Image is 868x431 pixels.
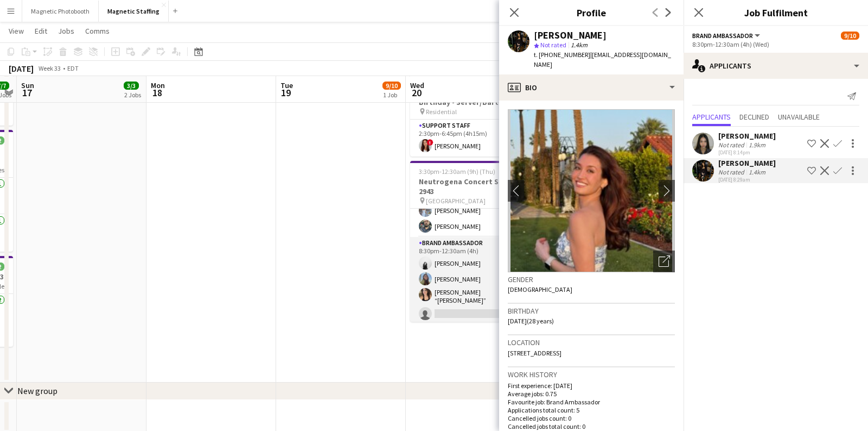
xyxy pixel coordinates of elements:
[99,1,169,22] button: Magnetic Staffing
[508,109,675,272] img: Crew avatar or photo
[124,82,139,90] span: 3/3
[684,5,868,20] h3: Job Fulfilment
[508,349,561,357] span: [STREET_ADDRESS]
[36,64,63,72] span: Week 33
[508,414,675,422] p: Cancelled jobs count: 0
[4,24,28,38] a: View
[410,237,532,324] app-card-role: Brand Ambassador4A3/48:30pm-12:30am (4h)[PERSON_NAME][PERSON_NAME][PERSON_NAME] “[PERSON_NAME]” [...
[54,24,79,38] a: Jobs
[85,26,110,36] span: Comms
[383,91,400,99] div: 1 Job
[540,41,566,49] span: Not rated
[67,64,79,72] div: EDT
[778,113,820,121] span: Unavailable
[534,51,671,68] span: | [EMAIL_ADDRESS][DOMAIN_NAME]
[81,24,114,38] a: Comms
[739,113,769,121] span: Declined
[410,80,424,90] span: Wed
[508,317,554,325] span: [DATE] (28 years)
[569,41,590,49] span: 1.4km
[692,32,753,40] span: Brand Ambassador
[410,72,532,157] app-job-card: 2:30pm-6:45pm (4h15m)1/1[PERSON_NAME]'s 11th Birthday - Server/Bartender #3104 Residential1 RoleS...
[22,1,99,22] button: Magnetic Photobooth
[58,26,74,36] span: Jobs
[409,86,424,99] span: 20
[718,131,776,141] div: [PERSON_NAME]
[508,370,675,379] h3: Work history
[410,120,532,157] app-card-role: Support Staff1/12:30pm-6:45pm (4h15m)![PERSON_NAME]
[692,113,731,121] span: Applicants
[149,86,165,99] span: 18
[20,86,34,99] span: 17
[499,74,684,101] div: Bio
[9,26,24,36] span: View
[21,80,34,90] span: Sun
[419,167,495,176] span: 3:30pm-12:30am (9h) (Thu)
[746,168,768,176] div: 1.4km
[426,108,457,116] span: Residential
[718,176,776,183] div: [DATE] 8:29am
[653,251,675,272] div: Open photos pop-in
[508,285,572,293] span: [DEMOGRAPHIC_DATA]
[841,32,859,40] span: 9/10
[684,53,868,79] div: Applicants
[499,5,684,20] h3: Profile
[718,149,776,156] div: [DATE] 8:14pm
[508,306,675,316] h3: Birthday
[151,80,165,90] span: Mon
[426,197,486,205] span: [GEOGRAPHIC_DATA]
[508,382,675,390] p: First experience: [DATE]
[279,86,293,99] span: 19
[508,422,675,430] p: Cancelled jobs total count: 0
[427,139,433,146] span: !
[410,161,532,322] app-job-card: 3:30pm-12:30am (9h) (Thu)9/10Neutrogena Concert Series 2943 [GEOGRAPHIC_DATA]3 Roles[PERSON_NAME]...
[17,385,58,396] div: New group
[280,80,293,90] span: Tue
[508,406,675,414] p: Applications total count: 5
[534,30,607,40] div: [PERSON_NAME]
[718,141,746,149] div: Not rated
[718,168,746,176] div: Not rated
[508,390,675,398] p: Average jobs: 0.75
[382,82,401,90] span: 9/10
[718,158,776,168] div: [PERSON_NAME]
[9,63,34,74] div: [DATE]
[410,177,532,196] h3: Neutrogena Concert Series 2943
[508,398,675,406] p: Favourite job: Brand Ambassador
[35,26,47,36] span: Edit
[746,141,768,149] div: 1.9km
[508,274,675,284] h3: Gender
[692,40,859,48] div: 8:30pm-12:30am (4h) (Wed)
[692,32,762,40] button: Brand Ambassador
[124,91,141,99] div: 2 Jobs
[534,51,590,59] span: t. [PHONE_NUMBER]
[30,24,52,38] a: Edit
[508,338,675,347] h3: Location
